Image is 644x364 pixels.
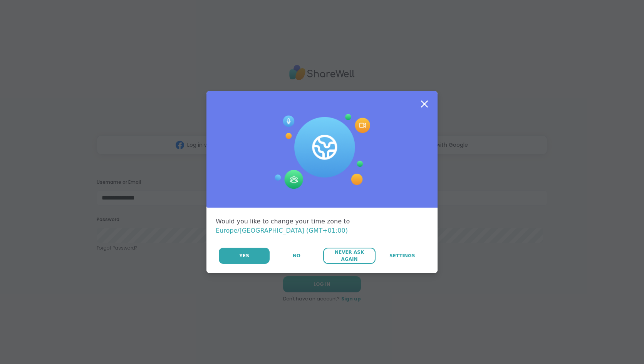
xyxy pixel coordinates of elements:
div: Would you like to change your time zone to [216,217,428,235]
span: No [293,252,300,259]
span: Settings [389,252,415,259]
img: Session Experience [274,114,370,190]
a: Settings [376,248,428,264]
button: No [270,248,322,264]
span: Europe/[GEOGRAPHIC_DATA] (GMT+01:00) [216,227,348,234]
span: Yes [239,252,249,259]
button: Yes [219,248,270,264]
span: Never Ask Again [327,249,371,263]
button: Never Ask Again [323,248,375,264]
